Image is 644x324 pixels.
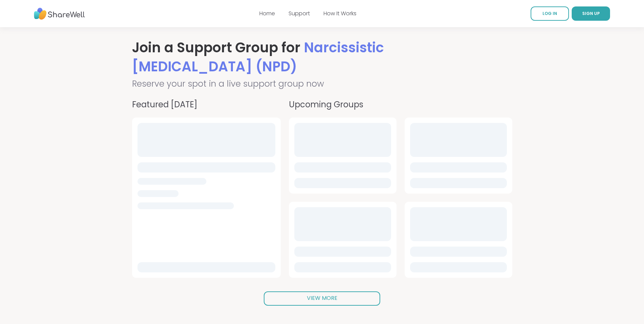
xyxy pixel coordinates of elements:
h4: Featured [DATE] [132,98,281,111]
a: Home [259,10,275,17]
span: Narcissistic [MEDICAL_DATA] (NPD) [132,38,384,76]
span: LOG IN [542,11,557,16]
span: VIEW MORE [307,294,337,302]
h1: Join a Support Group for [132,38,512,76]
h4: Upcoming Groups [289,98,512,111]
a: How It Works [324,10,356,17]
h2: Reserve your spot in a live support group now [132,77,512,90]
span: SIGN UP [582,11,600,16]
img: ShareWell Nav Logo [34,4,85,23]
a: LOG IN [531,6,569,21]
button: SIGN UP [572,6,610,21]
a: VIEW MORE [264,291,380,306]
a: Support [289,10,310,17]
